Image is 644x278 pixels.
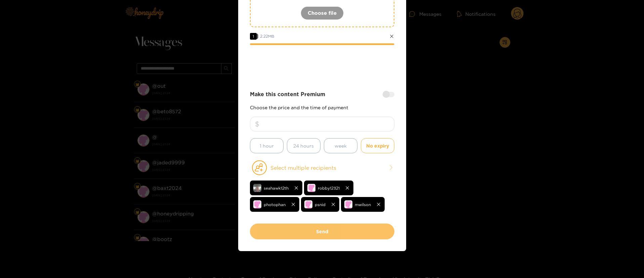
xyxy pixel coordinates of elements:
span: No expiry [366,142,389,150]
p: Choose the price and the time of payment [250,105,394,110]
img: 8a4e8-img_3262.jpeg [253,184,261,192]
button: No expiry [361,138,394,153]
button: week [324,138,357,153]
strong: Make this content Premium [250,90,325,98]
span: 1 hour [260,142,274,150]
button: Choose file [301,6,344,20]
button: Select multiple recipients [250,160,394,175]
span: 2.22 MB [260,34,274,38]
img: no-avatar.png [307,184,315,192]
span: week [335,142,347,150]
button: 1 hour [250,138,284,153]
img: no-avatar.png [304,200,312,208]
span: mwilson [355,201,371,208]
img: no-avatar.png [344,200,352,208]
button: 24 hours [287,138,320,153]
span: 1 [250,33,257,40]
span: 24 hours [293,142,314,150]
span: seahawk12th [264,184,289,192]
img: no-avatar.png [253,200,261,208]
span: robby12321 [318,184,340,192]
span: photophan [264,201,286,208]
button: Send [250,224,394,239]
span: psnid [315,201,326,208]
